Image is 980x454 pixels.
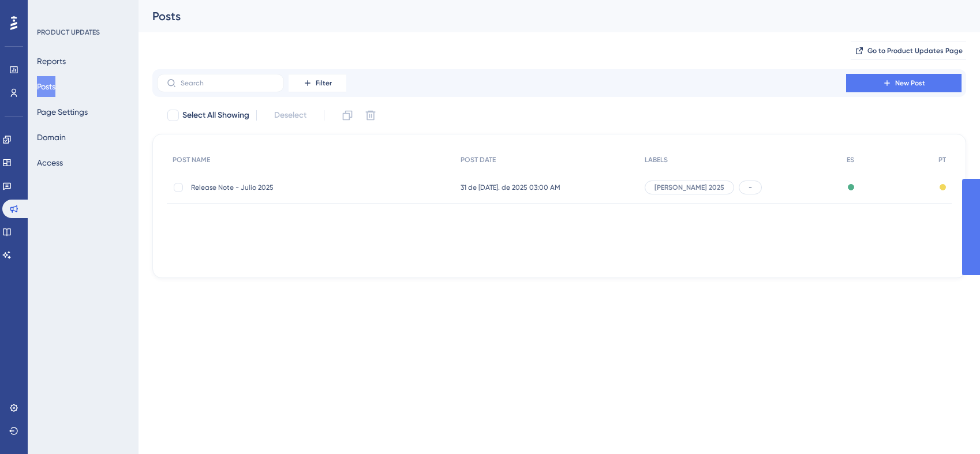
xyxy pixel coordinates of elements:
div: Posts [152,8,937,24]
span: Release Note - Julio 2025 [191,183,376,192]
span: Filter [316,78,332,88]
iframe: UserGuiding AI Assistant Launcher [932,408,966,443]
button: Filter [289,74,346,92]
span: Deselect [274,108,306,122]
span: LABELS [645,155,668,164]
span: New Post [895,78,925,88]
button: Page Settings [37,102,88,122]
span: - [749,183,752,192]
span: Select All Showing [182,108,249,122]
button: Access [37,152,63,173]
span: 31 de [DATE]. de 2025 03:00 AM [461,183,560,192]
button: New Post [846,74,962,92]
input: Search [181,79,274,87]
span: [PERSON_NAME] 2025 [654,183,724,192]
button: Go to Product Updates Page [851,42,966,60]
button: Deselect [264,105,317,126]
span: PT [938,155,946,164]
span: POST NAME [173,155,210,164]
button: Posts [37,76,55,97]
button: Reports [37,51,66,72]
span: Go to Product Updates Page [867,46,963,55]
span: ES [847,155,854,164]
button: Domain [37,127,66,148]
div: PRODUCT UPDATES [37,28,100,37]
span: POST DATE [461,155,496,164]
